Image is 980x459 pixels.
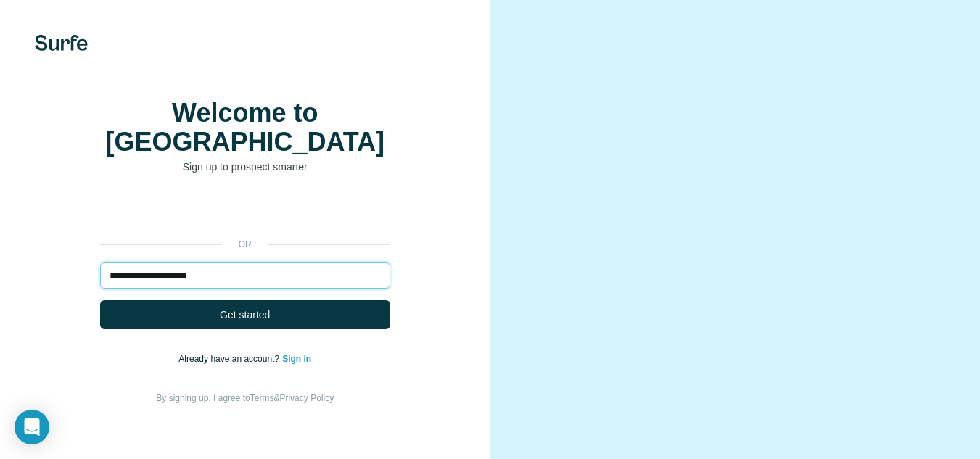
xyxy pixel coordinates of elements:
[100,99,390,157] h1: Welcome to [GEOGRAPHIC_DATA]
[282,354,311,364] a: Sign in
[250,393,274,403] a: Terms
[279,393,334,403] a: Privacy Policy
[156,393,334,403] span: By signing up, I agree to &
[220,307,270,322] span: Get started
[100,160,390,174] p: Sign up to prospect smarter
[178,354,282,364] span: Already have an account?
[100,300,390,329] button: Get started
[35,35,88,51] img: Surfe's logo
[93,196,398,228] iframe: Sign in with Google Button
[222,238,268,251] p: or
[15,410,49,444] div: Open Intercom Messenger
